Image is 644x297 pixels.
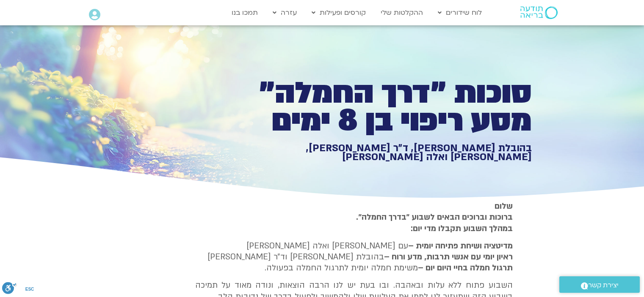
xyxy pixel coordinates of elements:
[384,251,513,262] b: ראיון יומי עם אנשי תרבות, מדע ורוח –
[238,79,532,135] h1: סוכות ״דרך החמלה״ מסע ריפוי בן 8 ימים
[520,6,558,19] img: תודעה בריאה
[434,5,486,21] a: לוח שידורים
[307,5,370,21] a: קורסים ופעילות
[408,240,513,251] strong: מדיטציה ושיחת פתיחה יומית –
[559,276,640,293] a: יצירת קשר
[268,5,301,21] a: עזרה
[376,5,427,21] a: ההקלטות שלי
[238,144,532,162] h1: בהובלת [PERSON_NAME], ד״ר [PERSON_NAME], [PERSON_NAME] ואלה [PERSON_NAME]
[495,201,513,212] strong: שלום
[227,5,262,21] a: תמכו בנו
[588,280,619,291] span: יצירת קשר
[195,240,513,274] p: עם [PERSON_NAME] ואלה [PERSON_NAME] בהובלת [PERSON_NAME] וד״ר [PERSON_NAME] משימת חמלה יומית לתרג...
[418,262,513,273] b: תרגול חמלה בחיי היום יום –
[356,212,513,234] strong: ברוכות וברוכים הבאים לשבוע ״בדרך החמלה״. במהלך השבוע תקבלו מדי יום:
